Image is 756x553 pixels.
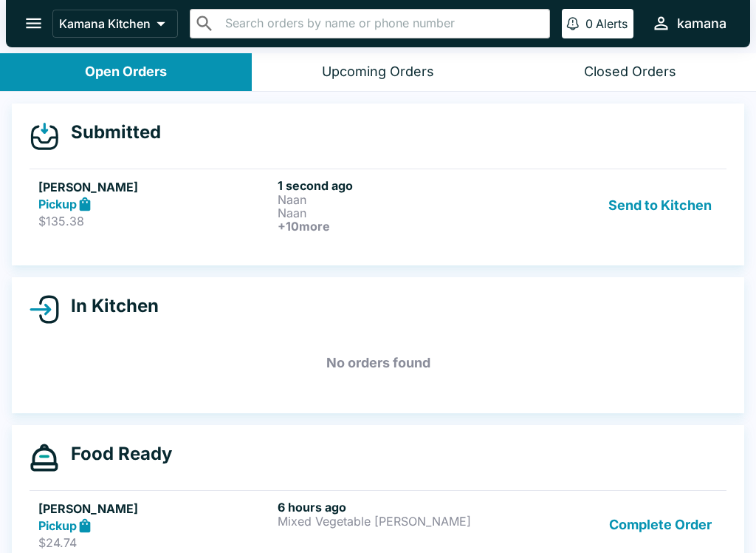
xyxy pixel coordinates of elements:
[52,10,178,38] button: Kamana Kitchen
[278,515,511,528] p: Mixed Vegetable [PERSON_NAME]
[38,178,272,196] h5: [PERSON_NAME]
[38,518,77,533] strong: Pickup
[278,193,511,206] p: Naan
[38,214,272,228] p: $135.38
[30,336,726,390] h5: No orders found
[677,15,726,33] div: kamana
[596,16,628,31] p: Alerts
[645,7,732,39] button: kamana
[59,443,172,465] h4: Food Ready
[38,500,272,518] h5: [PERSON_NAME]
[59,16,151,31] p: Kamana Kitchen
[59,295,159,317] h4: In Kitchen
[30,169,726,242] a: [PERSON_NAME]Pickup$135.381 second agoNaanNaan+10moreSend to Kitchen
[322,64,434,81] div: Upcoming Orders
[278,220,511,233] h6: + 10 more
[38,535,272,550] p: $24.74
[59,121,161,143] h4: Submitted
[602,178,718,233] button: Send to Kitchen
[278,178,511,193] h6: 1 second ago
[15,4,52,42] button: open drawer
[278,500,511,515] h6: 6 hours ago
[584,64,676,81] div: Closed Orders
[603,500,718,551] button: Complete Order
[278,206,511,220] p: Naan
[221,13,543,34] input: Search orders by name or phone number
[85,64,167,81] div: Open Orders
[38,197,77,211] strong: Pickup
[585,16,593,31] p: 0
